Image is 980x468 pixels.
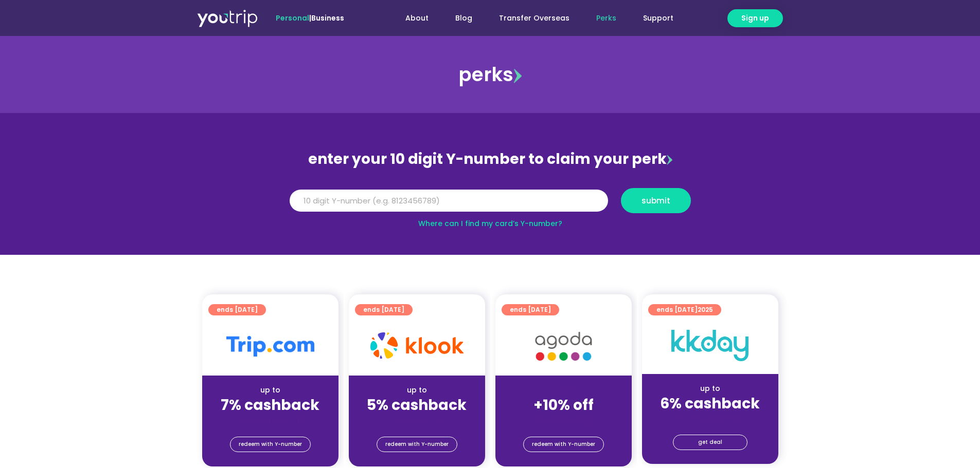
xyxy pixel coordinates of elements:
a: Transfer Overseas [486,9,583,28]
span: get deal [698,435,722,450]
div: up to [357,385,477,396]
span: Personal [276,13,309,23]
span: | [276,13,344,23]
form: Y Number [290,188,691,221]
div: up to [210,385,330,396]
span: ends [DATE] [510,304,551,315]
button: submit [621,188,691,213]
span: ends [DATE] [656,304,713,315]
span: redeem with Y-number [385,437,449,452]
span: ends [DATE] [217,304,258,315]
div: (for stays only) [504,415,623,425]
a: Perks [583,9,630,28]
a: Blog [442,9,486,28]
a: ends [DATE] [502,304,559,315]
span: ends [DATE] [363,304,404,315]
a: About [392,9,442,28]
a: ends [DATE] [208,304,266,315]
a: Support [630,9,687,28]
div: (for stays only) [210,415,330,425]
a: Business [311,13,344,23]
div: (for stays only) [357,415,477,425]
span: up to [554,385,573,395]
a: ends [DATE]2025 [648,304,721,315]
span: 2025 [698,305,713,314]
a: redeem with Y-number [230,437,311,452]
a: get deal [673,435,747,450]
a: redeem with Y-number [377,437,457,452]
span: Sign up [741,13,769,24]
div: (for stays only) [650,413,770,424]
a: redeem with Y-number [523,437,604,452]
strong: 6% cashback [660,394,760,414]
span: redeem with Y-number [239,437,302,452]
input: 10 digit Y-number (e.g. 8123456789) [290,190,608,212]
span: redeem with Y-number [532,437,595,452]
span: submit [642,197,670,204]
strong: +10% off [533,395,594,415]
nav: Menu [372,9,687,28]
div: up to [650,383,770,394]
strong: 5% cashback [367,395,467,415]
a: Where can I find my card’s Y-number? [418,218,562,229]
strong: 7% cashback [221,395,319,415]
div: enter your 10 digit Y-number to claim your perk [284,146,696,173]
a: Sign up [727,9,783,27]
a: ends [DATE] [355,304,413,315]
